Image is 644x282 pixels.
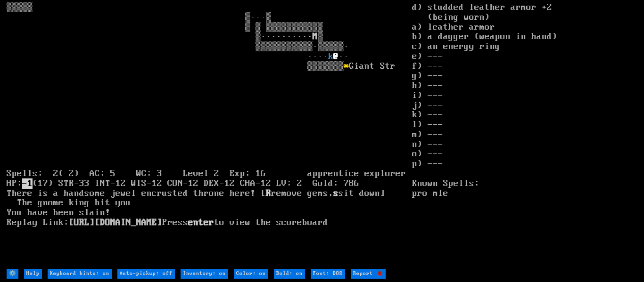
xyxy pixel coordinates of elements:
[7,3,413,268] larn: ▒▒▒▒▒ ▒···▒ ▒·▒·▒▒▒▒▒▒▒▒▒▒▒ ▒·········· ▒ ▒▒▒▒▒▒▒▒▒▒▒·▒▒▒▒▒· ···· ·· ▒▒▒▒▒▒▒ Giant Str Spells: 2(...
[412,3,637,268] stats: d) studded leather armor +2 (being worn) a) leather armor b) a dagger (weapon in hand) c) an ener...
[234,269,268,279] input: Color: on
[188,218,214,228] b: enter
[333,188,339,199] b: s
[7,269,18,279] input: ⚙️
[311,269,345,279] input: Font: DOS
[313,32,318,42] font: M
[181,269,228,279] input: Inventory: on
[24,269,42,279] input: Help
[48,269,112,279] input: Keyboard hints: on
[274,269,305,279] input: Bold: on
[328,51,333,62] font: k
[22,178,33,189] mark: -1
[69,218,162,228] a: [URL][DOMAIN_NAME]
[117,269,175,279] input: Auto-pickup: off
[266,188,271,199] b: R
[351,269,386,279] input: Report 🐞
[333,51,339,62] font: @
